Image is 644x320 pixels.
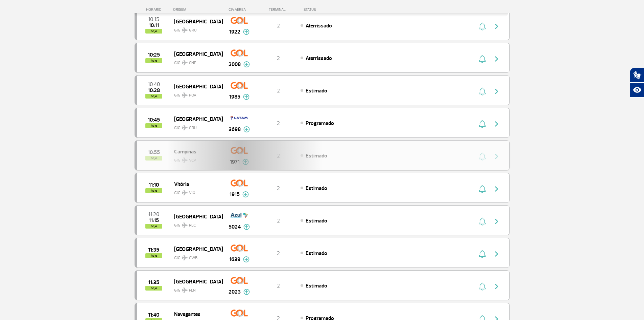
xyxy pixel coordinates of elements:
[145,253,162,258] span: hoje
[243,126,250,132] img: mais-info-painel-voo.svg
[174,212,217,221] span: [GEOGRAPHIC_DATA]
[182,92,188,98] img: destiny_airplane.svg
[182,222,188,228] img: destiny_airplane.svg
[300,7,355,12] div: STATUS
[174,89,217,99] span: GIG
[493,55,501,63] img: seta-direita-painel-voo.svg
[137,7,173,12] div: HORÁRIO
[145,29,162,34] span: hoje
[148,88,160,93] span: 2025-09-26 10:28:00
[306,87,327,94] span: Estimado
[145,286,162,291] span: hoje
[229,93,240,101] span: 1985
[174,49,217,58] span: [GEOGRAPHIC_DATA]
[173,7,222,12] div: ORIGEM
[174,114,217,123] span: [GEOGRAPHIC_DATA]
[493,282,501,291] img: seta-direita-painel-voo.svg
[174,82,217,91] span: [GEOGRAPHIC_DATA]
[174,219,217,229] span: GIG
[174,284,217,294] span: GIG
[630,68,644,98] div: Plugin de acessibilidade da Hand Talk.
[630,68,644,83] button: Abrir tradutor de língua de sinais.
[174,121,217,131] span: GIG
[242,191,249,197] img: mais-info-painel-voo.svg
[493,217,501,226] img: seta-direita-painel-voo.svg
[479,282,486,291] img: sino-painel-voo.svg
[493,120,501,128] img: seta-direita-painel-voo.svg
[174,251,217,261] span: GIG
[243,224,250,230] img: mais-info-painel-voo.svg
[479,250,486,258] img: sino-painel-voo.svg
[174,24,217,34] span: GIG
[189,60,196,66] span: CNF
[189,255,197,261] span: CWB
[493,185,501,193] img: seta-direita-painel-voo.svg
[243,289,250,295] img: mais-info-painel-voo.svg
[243,61,250,67] img: mais-info-painel-voo.svg
[174,179,217,188] span: Vitória
[479,55,486,63] img: sino-painel-voo.svg
[306,282,327,289] span: Estimado
[148,313,159,317] span: 2025-09-26 11:40:00
[277,120,280,127] span: 2
[148,248,159,252] span: 2025-09-26 11:35:00
[277,55,280,62] span: 2
[306,250,327,257] span: Estimado
[148,52,160,57] span: 2025-09-26 10:25:00
[145,224,162,229] span: hoje
[256,7,300,12] div: TERMINAL
[145,123,162,128] span: hoje
[148,118,160,122] span: 2025-09-26 10:45:00
[493,250,501,258] img: seta-direita-painel-voo.svg
[174,244,217,253] span: [GEOGRAPHIC_DATA]
[174,277,217,286] span: [GEOGRAPHIC_DATA]
[306,22,332,29] span: Aterrissado
[229,288,241,296] span: 2023
[277,185,280,192] span: 2
[479,87,486,95] img: sino-painel-voo.svg
[493,22,501,30] img: seta-direita-painel-voo.svg
[189,92,196,99] span: POA
[243,94,249,100] img: mais-info-painel-voo.svg
[243,29,249,35] img: mais-info-painel-voo.svg
[174,186,217,196] span: GIG
[229,60,241,68] span: 2008
[182,287,188,293] img: destiny_airplane.svg
[277,282,280,289] span: 2
[229,255,240,263] span: 1639
[229,28,240,36] span: 1922
[149,218,159,223] span: 2025-09-26 11:15:00
[149,23,159,28] span: 2025-09-26 10:11:29
[182,27,188,33] img: destiny_airplane.svg
[306,217,327,224] span: Estimado
[189,287,196,294] span: FLN
[229,125,241,133] span: 3698
[243,256,249,262] img: mais-info-painel-voo.svg
[148,17,159,22] span: 2025-09-26 10:15:00
[174,310,217,318] span: Navegantes
[230,190,240,198] span: 1915
[479,217,486,226] img: sino-painel-voo.svg
[148,280,159,285] span: 2025-09-26 11:35:00
[148,82,160,87] span: 2025-09-26 10:40:00
[149,183,159,187] span: 2025-09-26 11:10:00
[189,27,197,34] span: GRU
[174,56,217,66] span: GIG
[306,55,332,62] span: Aterrissado
[182,125,188,130] img: destiny_airplane.svg
[182,255,188,260] img: destiny_airplane.svg
[277,22,280,29] span: 2
[306,185,327,192] span: Estimado
[277,87,280,94] span: 2
[189,222,196,229] span: REC
[189,125,197,131] span: GRU
[306,120,334,127] span: Programado
[630,83,644,98] button: Abrir recursos assistivos.
[493,87,501,95] img: seta-direita-painel-voo.svg
[145,58,162,63] span: hoje
[222,7,256,12] div: CIA AÉREA
[182,60,188,65] img: destiny_airplane.svg
[174,17,217,26] span: [GEOGRAPHIC_DATA]
[189,190,195,196] span: VIX
[229,223,241,231] span: 5024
